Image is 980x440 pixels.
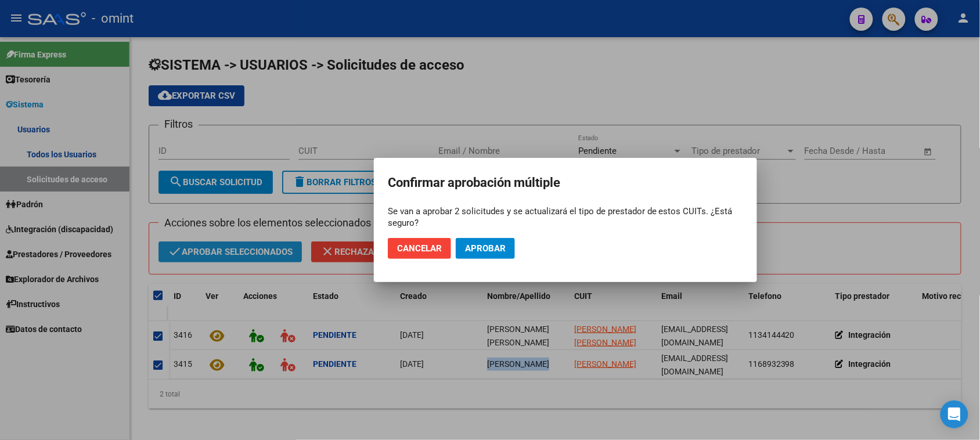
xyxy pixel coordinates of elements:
[388,238,451,259] button: Cancelar
[456,238,515,259] button: Aprobar
[397,243,442,254] span: Cancelar
[388,205,743,229] div: Se van a aprobar 2 solicitudes y se actualizará el tipo de prestador de estos CUITs. ¿Está seguro?
[388,172,743,194] h2: Confirmar aprobación múltiple
[465,243,506,254] span: Aprobar
[941,401,968,428] div: Open Intercom Messenger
